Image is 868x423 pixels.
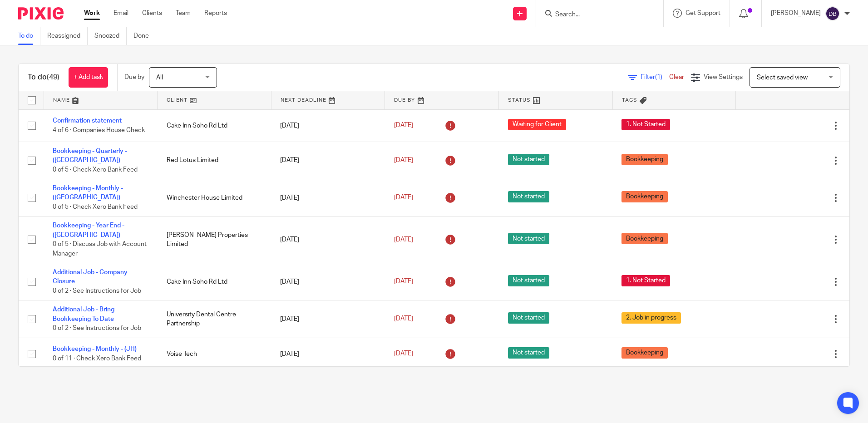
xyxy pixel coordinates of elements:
[508,191,549,202] span: Not started
[508,312,549,324] span: Not started
[271,338,385,370] td: [DATE]
[94,27,127,45] a: Snoozed
[53,325,141,331] span: 0 of 2 · See Instructions for Job
[655,74,662,80] span: (1)
[18,7,64,20] img: Pixie
[28,73,59,82] h1: To do
[18,27,40,45] a: To do
[53,346,137,352] a: Bookkeeping - Monthly - (JH)
[133,27,156,45] a: Done
[158,142,271,179] td: Red Lotus Limited
[271,300,385,338] td: [DATE]
[53,355,141,362] span: 0 of 11 · Check Xero Bank Feed
[394,351,413,357] span: [DATE]
[53,185,123,201] a: Bookkeeping - Monthly - ([GEOGRAPHIC_DATA])
[53,148,127,163] a: Bookkeeping - Quarterly - ([GEOGRAPHIC_DATA])
[394,236,413,243] span: [DATE]
[757,74,808,81] span: Select saved view
[53,288,141,294] span: 0 of 2 · See Instructions for Job
[621,347,668,359] span: Bookkeeping
[53,222,124,238] a: Bookkeeping - Year End - ([GEOGRAPHIC_DATA])
[271,109,385,142] td: [DATE]
[621,233,668,244] span: Bookkeeping
[621,275,670,286] span: 1. Not Started
[158,179,271,216] td: Winchester House Limited
[554,11,636,19] input: Search
[84,9,100,18] a: Work
[508,275,549,286] span: Not started
[53,167,138,173] span: 0 of 5 · Check Xero Bank Feed
[158,216,271,263] td: [PERSON_NAME] Properties Limited
[508,347,549,359] span: Not started
[53,127,145,133] span: 4 of 6 · Companies House Check
[669,74,684,80] a: Clear
[394,157,413,163] span: [DATE]
[156,74,163,81] span: All
[53,118,122,124] a: Confirmation statement
[621,119,670,130] span: 1. Not Started
[53,306,114,322] a: Additional Job - Bring Bookkeeping To Date
[47,27,88,45] a: Reassigned
[394,123,413,129] span: [DATE]
[158,263,271,300] td: Cake Inn Soho Rd Ltd
[271,179,385,216] td: [DATE]
[53,241,147,257] span: 0 of 5 · Discuss Job with Account Manager
[508,233,549,244] span: Not started
[53,269,128,285] a: Additional Job - Company Closure
[124,73,144,82] p: Due by
[271,142,385,179] td: [DATE]
[508,154,549,165] span: Not started
[142,9,162,18] a: Clients
[204,9,227,18] a: Reports
[621,154,668,165] span: Bookkeeping
[825,6,840,21] img: svg%3E
[53,204,138,210] span: 0 of 5 · Check Xero Bank Feed
[158,338,271,370] td: Voise Tech
[704,74,743,80] span: View Settings
[621,312,681,324] span: 2. Job in progress
[271,263,385,300] td: [DATE]
[158,300,271,338] td: University Dental Centre Partnership
[113,9,128,18] a: Email
[47,74,59,81] span: (49)
[508,119,566,130] span: Waiting for Client
[176,9,191,18] a: Team
[771,9,821,18] p: [PERSON_NAME]
[622,98,637,103] span: Tags
[621,191,668,202] span: Bookkeeping
[69,67,108,88] a: + Add task
[394,195,413,201] span: [DATE]
[158,109,271,142] td: Cake Inn Soho Rd Ltd
[271,216,385,263] td: [DATE]
[686,10,720,16] span: Get Support
[641,74,669,80] span: Filter
[394,316,413,322] span: [DATE]
[394,279,413,285] span: [DATE]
